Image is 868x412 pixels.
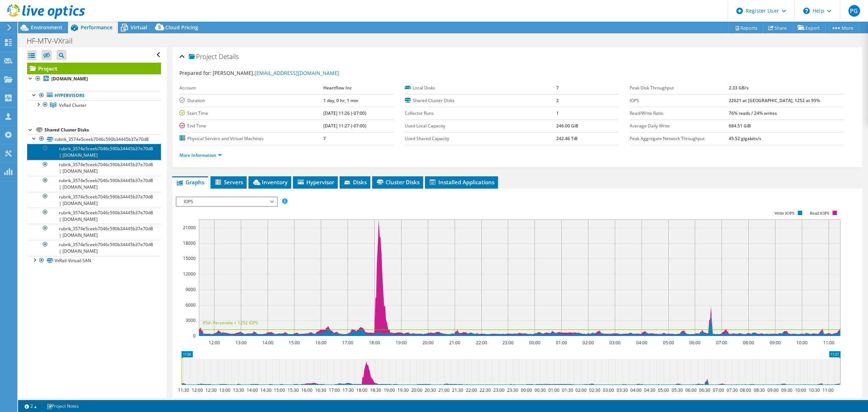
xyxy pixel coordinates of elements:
text: 18:00 [369,340,380,346]
text: 06:00 [685,387,697,393]
a: Project [27,63,161,74]
text: 17:00 [329,387,340,393]
div: Shared Cluster Disks [44,126,161,134]
label: Account [179,84,323,92]
label: Peak Disk Throughput [630,84,729,92]
a: More [825,22,859,33]
text: 15:00 [274,387,285,393]
text: 10:00 [796,340,808,346]
text: 08:00 [743,340,754,346]
text: 18:30 [370,387,381,393]
text: 07:30 [727,387,738,393]
text: 23:00 [502,340,514,346]
label: Collector Runs [405,110,557,117]
text: 09:00 [767,387,779,393]
a: VxRail-Virtual-SAN [27,256,161,265]
text: 21000 [183,224,196,231]
text: 20:30 [425,387,436,393]
text: 13:30 [233,387,244,393]
span: PG [848,5,860,17]
a: [EMAIL_ADDRESS][DOMAIN_NAME] [255,70,339,76]
text: 12:00 [192,387,203,393]
span: Environment [31,24,63,31]
span: Disks [343,178,367,186]
text: 06:30 [699,387,710,393]
b: 684.51 GiB [729,123,751,129]
span: Details [219,52,239,61]
text: 0 [193,333,196,339]
text: 01:00 [548,387,559,393]
text: 05:30 [672,387,683,393]
span: Project [189,53,217,60]
text: 13:00 [219,387,230,393]
text: 22:00 [466,387,477,393]
label: IOPS [630,97,729,104]
text: 19:00 [384,387,395,393]
a: VxRail Cluster [27,100,161,110]
text: 3000 [186,317,196,323]
text: Read IOPS [810,211,830,216]
span: Inventory [252,178,288,186]
label: Used Local Capacity [405,122,557,130]
text: 21:00 [449,340,460,346]
a: Share [763,22,792,33]
b: [DOMAIN_NAME] [51,76,88,82]
span: Cloud Pricing [165,24,198,31]
a: rubrik_3574e5ceeb7046c590b34445b37e70d8 | [DOMAIN_NAME] [27,160,161,176]
span: Installed Applications [429,178,494,186]
a: More Information [179,152,222,158]
text: 11:30 [178,387,189,393]
b: Heartflow Inc [323,85,352,91]
text: 09:30 [781,387,792,393]
text: 15:00 [289,340,300,346]
span: Cluster Disks [376,178,420,186]
b: [DATE] 11:27 (-07:00) [323,123,366,129]
text: 06:00 [689,340,701,346]
label: Average Daily Write [630,122,729,130]
span: [PERSON_NAME], [213,70,339,76]
text: 9000 [186,286,196,293]
b: 1 [556,110,559,116]
span: Servers [214,178,243,186]
text: 12:30 [205,387,217,393]
label: Physical Servers and Virtual Machines [179,135,323,142]
text: 18:00 [356,387,367,393]
text: 01:30 [562,387,573,393]
text: 19:00 [396,340,407,346]
text: 11:00 [822,387,834,393]
a: [DOMAIN_NAME] [27,74,161,84]
text: 00:00 [521,387,532,393]
text: 04:00 [630,387,642,393]
a: Export [792,22,826,33]
text: 12000 [183,271,196,277]
text: 22:00 [476,340,487,346]
a: rubrik_3574e5ceeb7046c590b34445b37e70d8 [27,134,161,144]
text: 19:30 [397,387,409,393]
text: 03:00 [609,340,621,346]
text: 16:00 [301,387,312,393]
a: rubrik_3574e5ceeb7046c590b34445b37e70d8 | [DOMAIN_NAME] [27,224,161,240]
b: 242.46 TiB [556,135,578,142]
text: 02:00 [575,387,587,393]
a: Project Notes [42,402,84,411]
span: Graphs [176,178,204,186]
b: 2.33 GB/s [729,85,749,91]
text: 21:30 [452,387,463,393]
text: 14:30 [260,387,272,393]
text: 15000 [183,255,196,261]
text: 08:30 [754,387,765,393]
svg: \n [803,8,810,14]
text: 95th Percentile = 1252 IOPS [203,320,258,326]
h1: HF-MTV-VXrail [24,37,84,45]
text: 16:30 [315,387,326,393]
text: 03:00 [603,387,614,393]
text: 04:00 [636,340,647,346]
text: 6000 [186,302,196,308]
b: 76% reads / 24% writes [729,110,777,116]
b: 1 day, 0 hr, 1 min [323,97,358,104]
text: 09:00 [770,340,781,346]
a: rubrik_3574e5ceeb7046c590b34445b37e70d8 | [DOMAIN_NAME] [27,176,161,192]
label: Peak Aggregate Network Throughput [630,135,729,142]
a: 2 [20,402,42,411]
b: 45.52 gigabits/s [729,135,761,142]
